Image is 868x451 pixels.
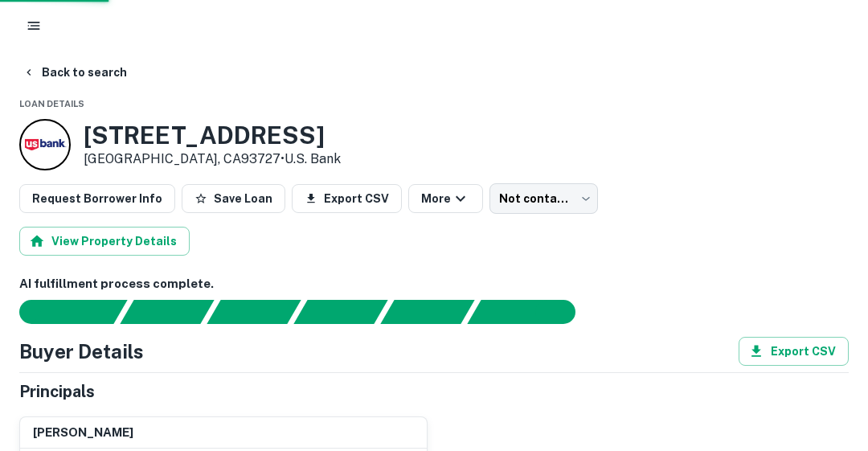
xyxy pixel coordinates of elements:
div: Principals found, still searching for contact information. This may take time... [380,300,474,324]
p: [GEOGRAPHIC_DATA], CA93727 • [84,150,341,169]
span: Loan Details [19,99,84,109]
button: Back to search [16,58,133,87]
h6: [PERSON_NAME] [33,424,133,442]
button: Save Loan [182,184,285,213]
div: AI fulfillment process complete. [468,300,595,324]
button: Export CSV [739,337,849,366]
button: More [408,184,483,213]
h6: AI fulfillment process complete. [19,275,849,293]
iframe: Chat Widget [788,322,868,400]
h5: Principals [19,379,95,404]
div: Principals found, AI now looking for contact information... [293,300,387,324]
button: Request Borrower Info [19,184,175,213]
h4: Buyer Details [19,337,144,366]
div: Documents found, AI parsing details... [207,300,301,324]
a: U.s. Bank [285,151,341,166]
div: Your request is received and processing... [120,300,214,324]
h3: [STREET_ADDRESS] [84,121,341,150]
div: Not contacted [489,183,598,214]
button: View Property Details [19,227,190,256]
button: Export CSV [292,184,402,213]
